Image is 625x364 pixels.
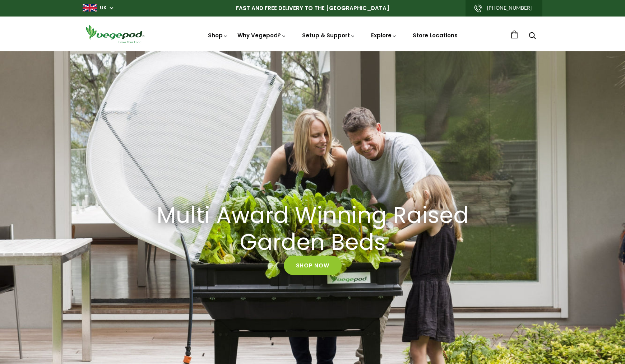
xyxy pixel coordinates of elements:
a: UK [100,4,107,11]
a: Setup & Support [302,32,355,39]
img: gb_large.png [83,4,97,11]
a: Multi Award Winning Raised Garden Beds [142,202,483,256]
a: Shop Now [284,256,342,275]
a: Search [529,33,536,40]
a: Why Vegepod? [237,32,286,39]
img: Vegepod [83,24,147,44]
a: Store Locations [413,32,458,39]
a: Shop [208,32,228,39]
h2: Multi Award Winning Raised Garden Beds [151,202,474,256]
a: Explore [371,32,397,39]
